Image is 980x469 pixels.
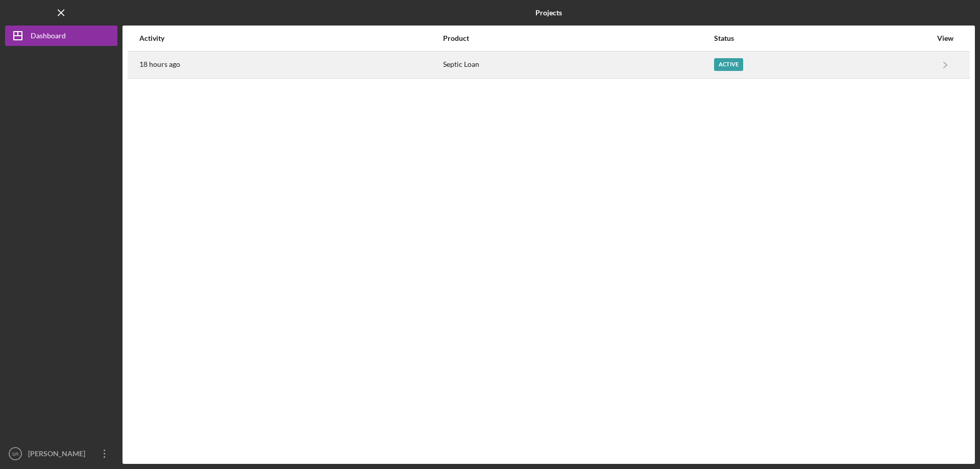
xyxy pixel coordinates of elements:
[714,58,743,71] div: Active
[31,26,66,48] div: Dashboard
[443,52,713,78] div: Septic Loan
[443,34,713,42] div: Product
[535,9,562,17] b: Projects
[714,34,932,42] div: Status
[933,34,958,42] div: View
[139,60,180,68] time: 2025-09-10 19:55
[5,443,117,464] button: SR[PERSON_NAME]
[5,26,117,46] button: Dashboard
[26,443,92,466] div: [PERSON_NAME]
[12,451,18,457] text: SR
[139,34,442,42] div: Activity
